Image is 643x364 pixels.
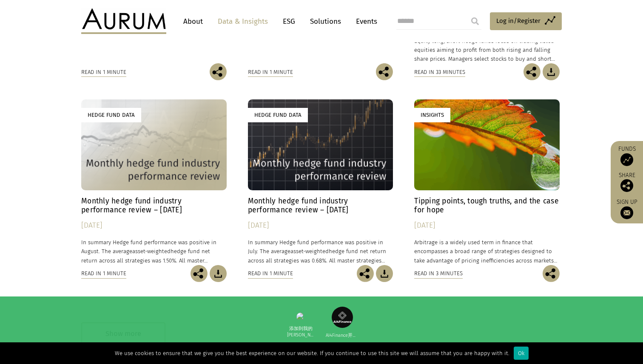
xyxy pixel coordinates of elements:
a: Data & Insights [213,14,272,29]
img: Download Article [210,265,227,282]
p: Equity long/short hedge funds focus on trading listed equities aiming to profit from both rising ... [414,37,560,63]
img: Share this post [524,63,541,80]
a: Log in/Register [490,12,562,30]
span: Log in/Register [496,16,541,26]
div: [DATE] [414,220,560,231]
img: Access Funds [620,153,633,166]
span: asset-weighted [132,248,171,254]
p: In summary Hedge fund performance was positive in August. The average hedge fund net return acros... [81,238,227,265]
span: asset-weighted [290,248,329,254]
a: Sign up [615,198,639,219]
h4: Monthly hedge fund industry performance review – [DATE] [81,197,227,214]
h4: Monthly hedge fund industry performance review – [DATE] [248,197,393,214]
a: Hedge Fund Data Monthly hedge fund industry performance review – [DATE] [DATE] In summary Hedge f... [81,99,227,265]
img: Share this post [543,265,560,282]
a: ESG [279,14,299,29]
input: Submit [467,13,484,30]
div: Hedge Fund Data [248,108,308,122]
div: [DATE] [81,220,227,231]
a: Funds [615,145,639,166]
img: Share this post [191,265,208,282]
img: Download Article [376,265,393,282]
h4: Tipping points, tough truths, and the case for hope [414,197,560,214]
div: Read in 1 minute [248,68,293,77]
div: Ok [514,347,529,360]
img: Share this post [210,63,227,80]
img: Share this post [357,265,374,282]
div: Read in 1 minute [81,269,126,278]
div: Read in 33 minutes [414,68,465,77]
img: Share this post [376,63,393,80]
a: Solutions [306,14,345,29]
p: Arbitrage is a widely used term in finance that encompasses a broad range of strategies designed ... [414,238,560,265]
p: In summary Hedge fund performance was positive in July. The average hedge fund net return across ... [248,238,393,265]
a: Insights Tipping points, tough truths, and the case for hope [DATE] Arbitrage is a widely used te... [414,99,560,265]
a: Events [352,14,377,29]
div: Share [615,172,639,192]
img: Download Article [543,63,560,80]
img: Sign up to our newsletter [620,206,633,219]
a: About [179,14,207,29]
div: Read in 1 minute [81,68,126,77]
div: Hedge Fund Data [81,108,141,122]
div: [DATE] [248,220,393,231]
img: Share this post [620,179,633,192]
div: Insights [414,108,450,122]
img: Aurum [81,8,166,34]
div: Read in 3 minutes [414,269,463,278]
a: Hedge Fund Data Monthly hedge fund industry performance review – [DATE] [DATE] In summary Hedge f... [248,99,393,265]
div: Read in 1 minute [248,269,293,278]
